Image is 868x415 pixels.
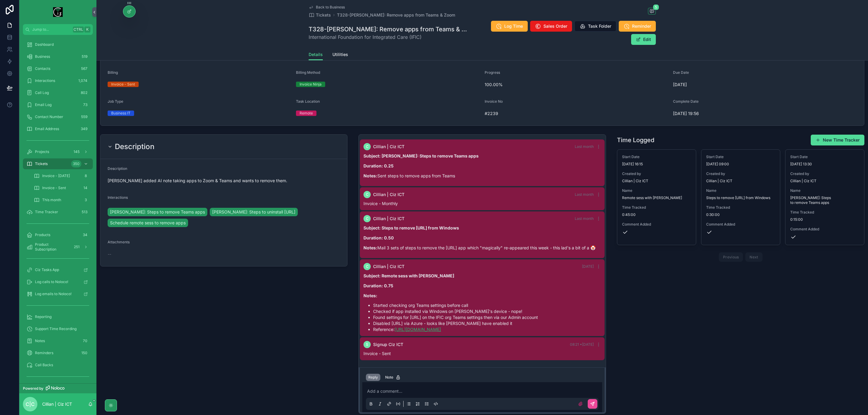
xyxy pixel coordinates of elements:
[82,172,89,179] div: 8
[622,179,648,183] span: Cillian | Ciz ICT
[42,173,70,178] span: Invoice - [DATE]
[575,192,594,197] span: Last month
[81,337,89,345] div: 70
[23,75,93,86] a: Interactions1,074
[373,308,601,314] li: Checked if app installed via Windows on [PERSON_NAME]'s device - nope!
[366,342,368,347] span: S
[309,49,323,61] a: Details
[363,225,459,230] strong: Subject: Steps to remove [URL] from Windows
[790,195,859,205] span: [PERSON_NAME]: Steps to remove Teams apps
[790,188,859,193] span: Name
[622,171,691,176] span: Created by
[811,135,864,145] button: New Time Tracker
[35,279,68,284] span: Log calls to Noloco!
[110,220,186,226] span: Schedule remote sess to remove apps
[35,126,59,131] span: Email Address
[622,212,691,217] span: 0:45:00
[108,178,287,183] span: [PERSON_NAME] added AI note taking apps to Zoom & Teams and wants to remove them.
[309,25,469,33] h1: T328-[PERSON_NAME]: Remove apps from Teams & Zoom
[35,90,49,95] span: Call Log
[575,144,594,149] span: Last month
[383,374,403,381] button: Note
[30,170,93,181] a: Invoice - [DATE]8
[42,198,61,202] span: This month
[35,326,77,331] span: Support Time Recording
[35,232,50,237] span: Products
[210,208,298,216] a: [PERSON_NAME]: Steps to uninstall [URL]
[366,374,380,381] button: Reply
[617,136,654,144] h1: Time Logged
[296,99,320,104] span: Task Location
[385,375,401,380] div: Note
[108,208,207,216] a: [PERSON_NAME]: Steps to remove Teams apps
[363,163,394,168] strong: Duration: 0.25
[19,35,96,383] div: scrollable content
[35,267,59,272] span: Ciz Tasks App
[373,302,601,308] li: Started checking org Teams settings before call
[373,326,601,332] li: Reference:
[35,42,54,47] span: Dashboard
[108,195,128,200] span: Interactions
[366,144,369,149] span: C
[491,21,528,32] button: Log Time
[366,192,369,197] span: C
[588,23,611,29] span: Task Folder
[23,335,93,346] a: Notes70
[373,264,404,270] span: Cillian | Ciz ICT
[82,184,89,192] div: 14
[35,292,71,296] span: Log emails to Noloco!
[790,162,859,167] span: [DATE] 13:30
[622,205,691,210] span: Time Tracked
[23,386,43,391] span: Powered by
[81,231,89,239] div: 34
[648,8,656,15] button: 5
[79,65,89,72] div: 567
[35,161,48,166] span: Tickets
[19,383,96,393] a: Powered by
[363,153,479,158] strong: Subject: [PERSON_NAME]: Steps to remove Teams apps
[32,27,71,32] span: Jump to...
[485,70,500,75] span: Progress
[706,212,775,217] span: 0:30:00
[706,205,775,210] span: Time Tracked
[790,154,859,159] span: Start Date
[622,154,691,159] span: Start Date
[80,208,89,216] div: 513
[785,149,864,245] a: Start Date[DATE] 13:30Created byCillian | Ciz ICTName[PERSON_NAME]: Steps to remove Teams appsTim...
[35,339,45,343] span: Notes
[706,154,775,159] span: Start Date
[395,327,441,332] a: [URL][DOMAIN_NAME]
[485,99,503,104] span: Invoice No
[81,101,89,108] div: 73
[82,196,89,204] div: 3
[35,102,52,107] span: Email Log
[23,207,93,217] a: Time Tracker513
[23,158,93,169] a: Tickets350
[23,360,93,370] a: Call Backs
[23,39,93,50] a: Dashboard
[108,70,118,75] span: Billing
[485,82,668,88] span: 100.00%
[35,314,52,319] span: Reporting
[71,160,81,167] div: 350
[115,142,154,151] h2: Description
[530,21,572,32] button: Sales Order
[108,166,127,171] span: Description
[23,348,93,358] a: Reminders150
[42,401,72,407] p: Cillian | Ciz ICT
[363,283,393,288] strong: Duration: 0.75
[790,227,859,232] span: Comment Added
[108,219,188,227] a: Schedule remote sess to remove apps
[706,195,775,200] span: Steps to remove [URL] from Windows
[706,162,775,167] span: [DATE] 09:00
[363,235,394,240] strong: Duration: 0.50
[570,342,594,347] span: 08:21 • [DATE]
[790,210,859,215] span: Time Tracked
[26,401,35,408] span: C|C
[73,27,84,33] span: Ctrl
[80,53,89,60] div: 519
[363,245,377,250] strong: Notes:
[316,5,345,10] span: Back to Business
[23,311,93,322] a: Reporting
[309,51,323,58] span: Details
